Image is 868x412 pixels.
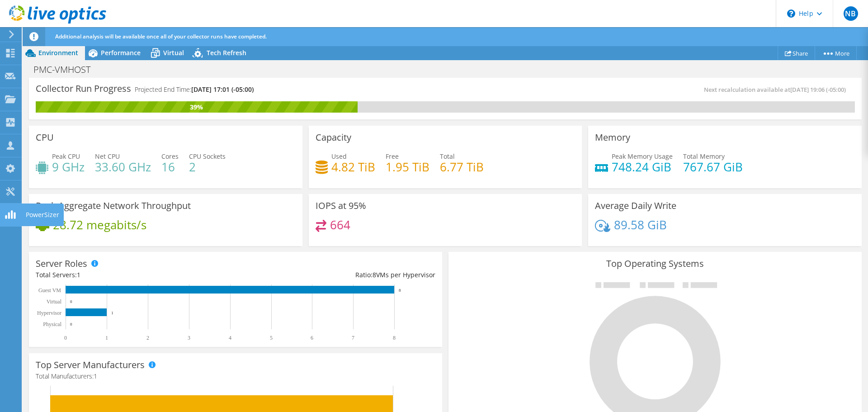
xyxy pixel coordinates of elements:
[683,152,725,161] span: Total Memory
[399,288,401,293] text: 8
[236,270,435,280] div: Ratio: VMs per Hypervisor
[29,65,104,75] h1: PMC-VMHOST
[386,162,429,172] h4: 1.95 TiB
[352,335,354,341] text: 7
[373,270,376,279] span: 8
[135,85,254,95] h4: Projected End Time:
[455,259,855,269] h3: Top Operating Systems
[70,299,72,304] text: 0
[440,152,455,161] span: Total
[614,220,667,230] h4: 89.58 GiB
[595,201,676,211] h3: Average Daily Write
[111,311,113,315] text: 1
[704,85,850,94] span: Next recalculation available at
[36,360,145,370] h3: Top Server Manufacturers
[161,152,179,161] span: Cores
[38,48,78,57] span: Environment
[778,46,815,60] a: Share
[316,201,366,211] h3: IOPS at 95%
[52,162,85,172] h4: 9 GHz
[77,270,80,279] span: 1
[612,152,673,161] span: Peak Memory Usage
[191,85,254,94] span: [DATE] 17:01 (-05:00)
[311,335,313,341] text: 6
[844,6,858,21] span: NB
[207,48,246,57] span: Tech Refresh
[331,162,375,172] h4: 4.82 TiB
[790,85,846,94] span: [DATE] 19:06 (-05:00)
[52,152,80,161] span: Peak CPU
[612,162,673,172] h4: 748.24 GiB
[105,335,108,341] text: 1
[95,152,120,161] span: Net CPU
[36,201,191,211] h3: Peak Aggregate Network Throughput
[787,9,795,18] svg: \n
[163,48,184,57] span: Virtual
[36,102,358,112] div: 39%
[94,372,97,380] span: 1
[43,321,61,327] text: Physical
[316,133,351,142] h3: Capacity
[330,220,350,230] h4: 664
[55,33,267,40] span: Additional analysis will be available once all of your collector runs have completed.
[95,162,151,172] h4: 33.60 GHz
[815,46,857,60] a: More
[53,220,146,230] h4: 28.72 megabits/s
[64,335,67,341] text: 0
[331,152,347,161] span: Used
[38,287,61,294] text: Guest VM
[386,152,399,161] span: Free
[36,259,87,269] h3: Server Roles
[595,133,630,142] h3: Memory
[70,322,72,327] text: 0
[21,204,64,226] div: PowerSizer
[36,270,236,280] div: Total Servers:
[146,335,149,341] text: 2
[440,162,484,172] h4: 6.77 TiB
[270,335,273,341] text: 5
[189,152,226,161] span: CPU Sockets
[47,298,62,305] text: Virtual
[101,48,141,57] span: Performance
[229,335,231,341] text: 4
[683,162,743,172] h4: 767.67 GiB
[188,335,190,341] text: 3
[189,162,226,172] h4: 2
[36,133,54,142] h3: CPU
[393,335,396,341] text: 8
[161,162,179,172] h4: 16
[36,371,435,381] h4: Total Manufacturers:
[37,310,61,316] text: Hypervisor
